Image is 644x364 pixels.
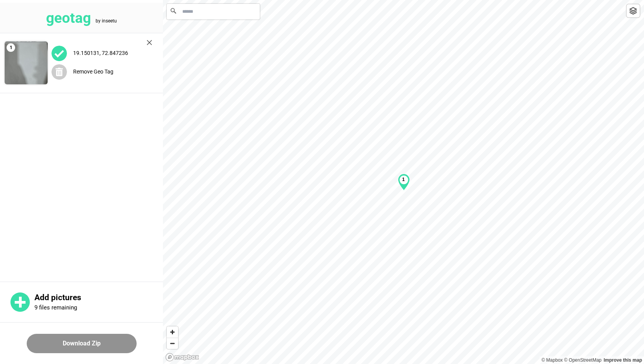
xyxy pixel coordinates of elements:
[96,18,117,24] tspan: by inseetu
[147,40,152,45] img: cross
[167,4,260,19] input: Search
[27,334,137,353] button: Download Zip
[46,10,91,26] tspan: geotag
[629,7,637,15] img: toggleLayer
[73,68,113,75] label: Remove Geo Tag
[165,353,199,362] a: Mapbox logo
[73,50,128,56] label: 19.150131, 72.847236
[604,357,642,363] a: Map feedback
[5,41,48,84] img: 9k=
[541,357,563,363] a: Mapbox
[398,174,410,191] div: Map marker
[34,293,163,302] p: Add pictures
[167,326,178,338] button: Zoom in
[34,304,77,311] p: 9 files remaining
[402,177,405,182] b: 1
[167,338,178,349] button: Zoom out
[564,357,601,363] a: OpenStreetMap
[51,46,67,61] img: uploadImagesAlt
[7,43,15,52] span: 1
